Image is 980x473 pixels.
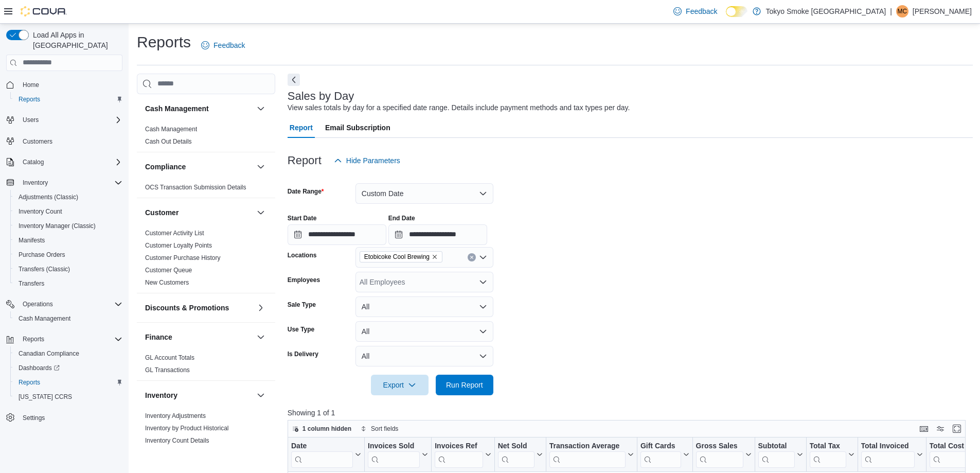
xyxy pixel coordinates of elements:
label: Sale Type [288,301,316,309]
a: Customers [19,135,57,148]
button: Remove Etobicoke Cool Brewing from selection in this group [432,254,438,260]
span: Customers [19,134,122,147]
button: Inventory [145,390,253,400]
span: Sort fields [371,425,398,433]
span: Home [19,78,122,91]
button: Date [291,442,361,468]
a: Home [19,79,43,91]
button: Transaction Average [549,442,633,468]
button: Cash Management [255,102,267,115]
button: Run Report [436,375,493,395]
div: Gross Sales [696,442,743,468]
span: Cash Out Details [145,137,192,146]
button: Keyboard shortcuts [918,423,930,435]
a: Inventory Adjustments [145,412,206,419]
span: Inventory [19,177,122,189]
a: Customer Loyalty Points [145,242,212,249]
a: Adjustments (Classic) [14,191,82,203]
button: Custom Date [355,183,493,204]
p: Tokyo Smoke [GEOGRAPHIC_DATA] [766,5,886,17]
span: Transfers (Classic) [19,265,70,273]
span: Purchase Orders [19,251,65,259]
span: Operations [19,298,122,310]
label: Date Range [288,187,324,196]
button: Catalog [2,155,127,169]
a: Transfers (Classic) [14,263,74,275]
span: Transfers [14,277,122,290]
div: Invoices Sold [368,442,420,451]
div: Transaction Average [549,442,625,468]
button: Clear input [468,253,476,261]
span: MC [898,5,907,17]
button: Finance [145,332,253,342]
span: Cash Management [14,312,122,325]
button: Finance [255,331,267,343]
span: Run Report [446,380,483,390]
button: Inventory Count [10,204,127,219]
span: Inventory On Hand by Package [145,449,231,457]
span: Dashboards [19,364,60,372]
div: Total Tax [809,442,846,468]
h3: Sales by Day [288,90,354,102]
a: Customer Queue [145,267,192,274]
span: Etobicoke Cool Brewing [360,251,442,262]
div: Net Sold [497,442,534,468]
input: Press the down key to open a popover containing a calendar. [288,224,386,245]
a: Cash Management [145,126,197,133]
a: Dashboards [14,362,64,374]
span: Settings [23,414,45,422]
button: All [355,296,493,317]
button: Compliance [145,162,253,172]
span: Home [23,81,39,89]
span: Inventory Count [14,205,122,218]
button: Customer [255,206,267,219]
div: Gift Card Sales [640,442,681,468]
nav: Complex example [6,73,122,452]
button: Customer [145,207,253,218]
button: Total Tax [809,442,854,468]
button: Inventory Manager (Classic) [10,219,127,233]
div: Date [291,442,353,451]
button: Gift Cards [640,442,689,468]
button: Reports [19,333,48,345]
span: Manifests [14,234,122,247]
div: Mitchell Catalano [896,5,908,17]
span: Canadian Compliance [14,347,122,360]
input: Dark Mode [726,6,747,17]
button: Inventory [2,176,127,190]
button: Hide Parameters [330,150,404,171]
h3: Discounts & Promotions [145,303,229,313]
span: Customer Queue [145,266,192,274]
a: Dashboards [10,361,127,375]
button: Total Cost [929,442,977,468]
div: Customer [137,227,275,293]
button: Transfers [10,276,127,291]
span: Cash Management [19,314,70,323]
span: Inventory Manager (Classic) [19,222,96,230]
span: Feedback [213,40,245,50]
a: Inventory Manager (Classic) [14,220,100,232]
a: Inventory by Product Historical [145,425,229,432]
span: 1 column hidden [302,425,351,433]
span: GL Transactions [145,366,190,374]
span: Hide Parameters [346,155,400,166]
span: Reports [19,333,122,345]
a: Inventory Count Details [145,437,209,444]
span: Email Subscription [325,117,390,138]
span: New Customers [145,278,189,287]
a: GL Account Totals [145,354,194,361]
button: Canadian Compliance [10,346,127,361]
div: Net Sold [497,442,534,451]
button: Settings [2,410,127,425]
button: Export [371,375,429,395]
button: Discounts & Promotions [145,303,253,313]
p: | [890,5,892,17]
span: OCS Transaction Submission Details [145,183,246,191]
span: [US_STATE] CCRS [19,393,72,401]
button: Purchase Orders [10,248,127,262]
div: Gross Sales [696,442,743,451]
